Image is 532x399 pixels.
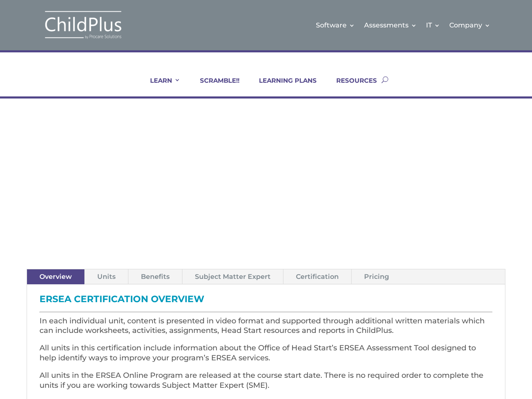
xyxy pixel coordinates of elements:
[140,76,180,96] a: LEARN
[316,8,355,42] a: Software
[85,269,128,284] a: Units
[352,269,401,284] a: Pricing
[426,8,440,42] a: IT
[364,8,417,42] a: Assessments
[39,295,493,308] h3: ERSEA Certification Overview
[27,269,84,284] a: Overview
[39,371,483,390] span: All units in the ERSEA Online Program are released at the course start date. There is no required...
[182,269,283,284] a: Subject Matter Expert
[326,76,377,96] a: RESOURCES
[249,76,317,96] a: LEARNING PLANS
[39,343,493,371] p: All units in this certification include information about the Office of Head Start’s ERSEA Assess...
[190,76,239,96] a: SCRAMBLE!!
[449,8,490,42] a: Company
[128,269,182,284] a: Benefits
[39,316,485,335] span: In each individual unit, content is presented in video format and supported through additional wr...
[283,269,351,284] a: Certification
